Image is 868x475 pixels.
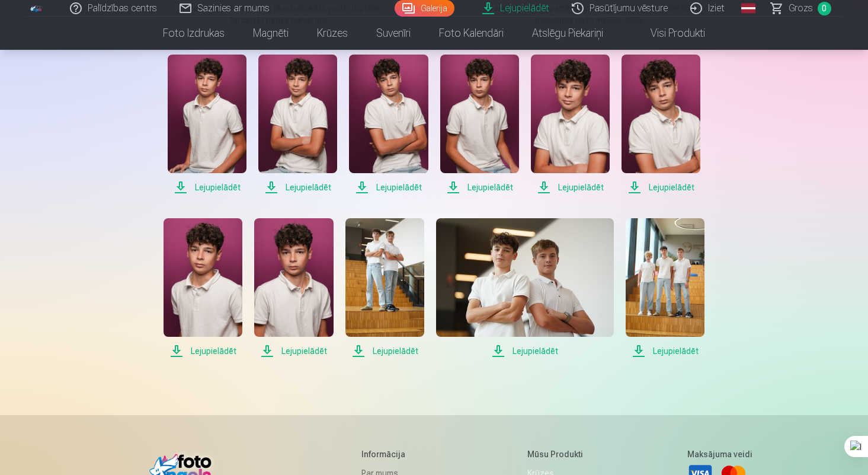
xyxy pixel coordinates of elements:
[303,17,362,50] a: Krūzes
[436,344,614,358] span: Lejupielādēt
[425,17,518,50] a: Foto kalendāri
[254,218,333,358] a: Lejupielādēt
[239,17,303,50] a: Magnēti
[164,218,242,358] a: Lejupielādēt
[622,55,700,195] a: Lejupielādēt
[168,55,246,195] a: Lejupielādēt
[349,55,428,195] a: Lejupielādēt
[362,17,425,50] a: Suvenīri
[258,55,337,195] a: Lejupielādēt
[818,2,831,15] span: 0
[789,1,813,15] span: Grozs
[626,218,704,358] a: Lejupielādēt
[258,180,337,195] span: Lejupielādēt
[626,344,704,358] span: Lejupielādēt
[518,17,617,50] a: Atslēgu piekariņi
[527,448,590,460] h5: Mūsu produkti
[436,218,614,358] a: Lejupielādēt
[440,55,519,195] a: Lejupielādēt
[168,180,246,195] span: Lejupielādēt
[345,344,424,358] span: Lejupielādēt
[622,180,700,195] span: Lejupielādēt
[617,17,719,50] a: Visi produkti
[531,55,610,195] a: Lejupielādēt
[149,17,239,50] a: Foto izdrukas
[254,344,333,358] span: Lejupielādēt
[440,180,519,195] span: Lejupielādēt
[30,5,43,12] img: /fa1
[349,180,428,195] span: Lejupielādēt
[164,344,242,358] span: Lejupielādēt
[531,180,610,195] span: Lejupielādēt
[345,218,424,358] a: Lejupielādēt
[361,448,430,460] h5: Informācija
[687,448,752,460] h5: Maksājuma veidi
